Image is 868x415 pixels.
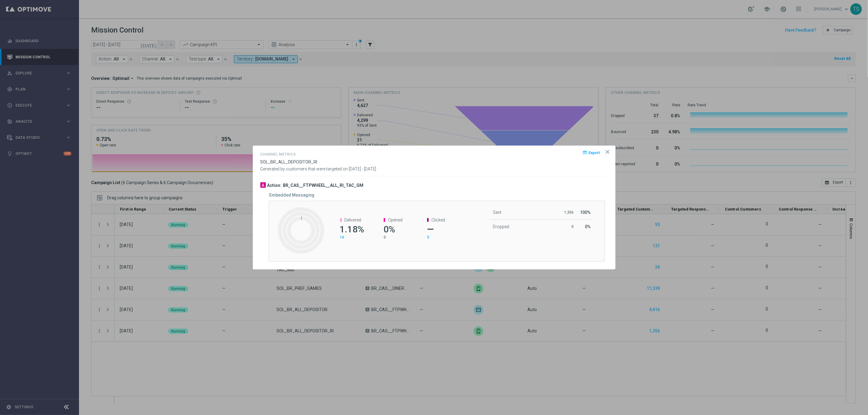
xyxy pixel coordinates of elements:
[349,166,376,171] span: [DATE] - [DATE]
[605,149,611,155] opti-icon: icon
[340,235,345,239] span: 16
[561,210,574,215] p: 1,356
[580,210,591,215] span: 100%
[383,224,395,235] span: 0%
[388,218,403,222] span: Opened
[431,218,445,222] span: Clicked
[260,159,317,164] span: SOL_BR_ALL_DEPOSITOR_RI
[269,193,315,197] h5: Embedded Messaging
[340,224,364,235] span: 1.18%
[260,152,296,156] h4: Channel Metrics
[427,235,429,239] span: 5
[589,151,600,155] span: Export
[260,182,266,188] div: A
[585,224,591,229] span: 0%
[493,210,502,215] span: Sent
[583,150,588,155] i: open_in_browser
[283,183,364,188] h3: BR_CAS__FTPWHEEL__ALL_RI_TAC_GM
[582,149,601,156] button: open_in_browser Export
[345,218,362,222] span: Delivered
[561,224,574,229] p: 0
[267,183,282,188] h3: Action:
[493,224,509,229] span: Dropped
[260,166,348,171] span: Generated by customers that were targeted on
[384,235,412,240] p: 0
